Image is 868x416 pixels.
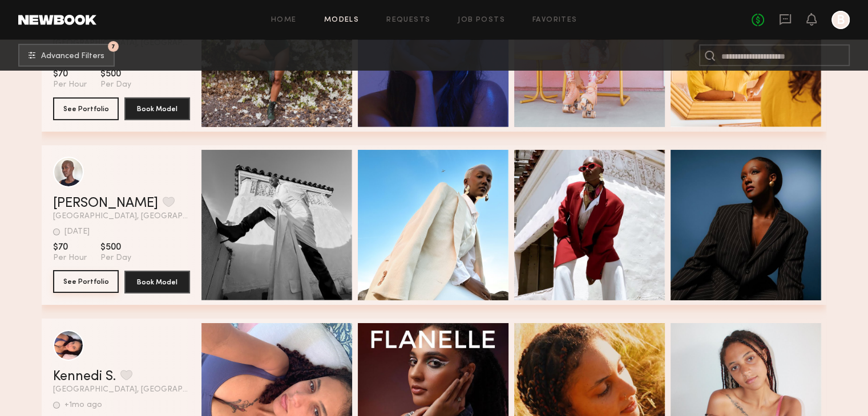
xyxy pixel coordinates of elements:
[100,68,131,80] span: $500
[64,228,90,236] div: [DATE]
[53,68,87,80] span: $70
[53,213,190,221] span: [GEOGRAPHIC_DATA], [GEOGRAPHIC_DATA]
[386,17,430,24] a: Requests
[831,11,850,29] a: B
[18,44,115,67] button: 7Advanced Filters
[53,197,158,210] a: [PERSON_NAME]
[53,253,87,263] span: Per Hour
[53,97,119,120] button: See Portfolio
[53,271,119,293] a: See Portfolio
[324,17,359,24] a: Models
[271,17,297,24] a: Home
[124,97,190,120] button: Book Model
[41,52,104,60] span: Advanced Filters
[124,271,190,293] button: Book Model
[53,242,87,253] span: $70
[100,253,131,263] span: Per Day
[458,17,505,24] a: Job Posts
[53,370,116,384] a: Kennedi S.
[111,44,115,49] span: 7
[53,386,190,394] span: [GEOGRAPHIC_DATA], [GEOGRAPHIC_DATA]
[53,80,87,90] span: Per Hour
[53,270,119,293] button: See Portfolio
[100,80,131,90] span: Per Day
[64,401,102,409] div: +1mo ago
[100,242,131,253] span: $500
[532,17,578,24] a: Favorites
